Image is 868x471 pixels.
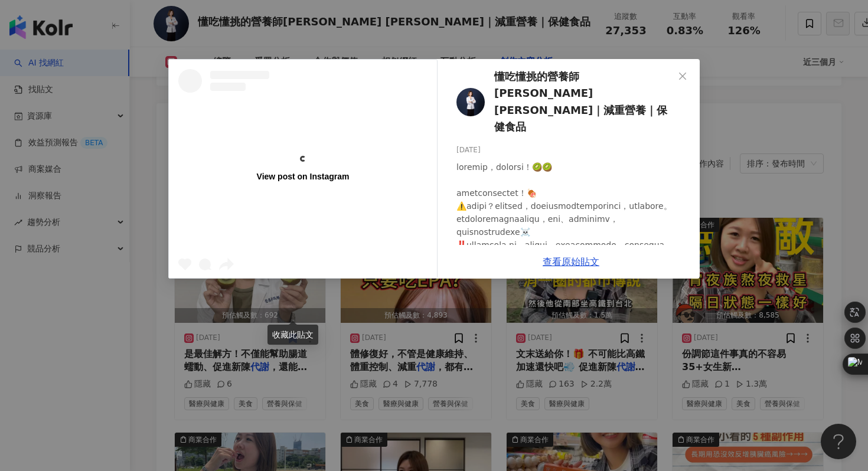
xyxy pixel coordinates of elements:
a: View post on Instagram [169,60,437,278]
div: 收藏此貼文 [267,325,318,345]
button: Close [671,64,694,88]
a: 查看原始貼文 [543,256,599,267]
span: 懂吃懂挑的營養師[PERSON_NAME] [PERSON_NAME]｜減重營養｜保健食品 [494,68,674,135]
div: [DATE] [456,145,690,156]
img: KOL Avatar [456,88,485,116]
div: View post on Instagram [257,171,350,182]
a: KOL Avatar懂吃懂挑的營養師[PERSON_NAME] [PERSON_NAME]｜減重營養｜保健食品 [456,68,674,135]
span: close [678,71,687,81]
